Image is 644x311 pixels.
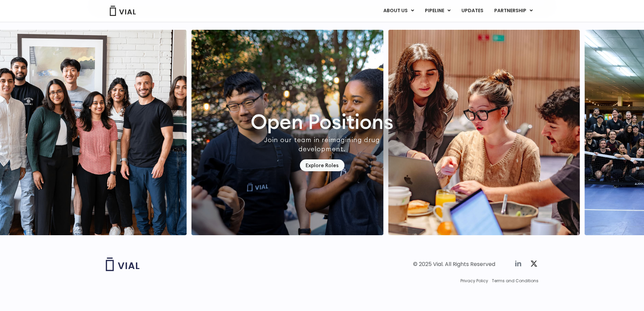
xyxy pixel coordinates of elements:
[106,258,140,271] img: Vial logo wih "Vial" spelled out
[191,30,383,235] img: http://Group%20of%20people%20smiling%20wearing%20aprons
[456,5,488,17] a: UPDATES
[300,159,344,171] a: Explore Roles
[388,30,580,235] div: 2 / 7
[109,6,136,16] img: Vial Logo
[378,5,419,17] a: ABOUT USMenu Toggle
[420,5,456,17] a: PIPELINEMenu Toggle
[413,261,495,268] div: © 2025 Vial. All Rights Reserved
[460,278,488,284] a: Privacy Policy
[489,5,538,17] a: PARTNERSHIPMenu Toggle
[492,278,539,284] a: Terms and Conditions
[191,30,383,235] div: 1 / 7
